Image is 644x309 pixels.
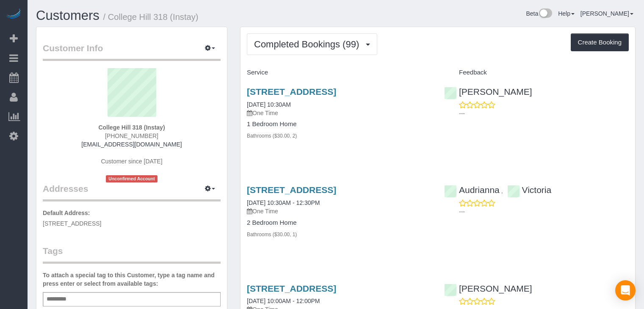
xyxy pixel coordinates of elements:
a: [STREET_ADDRESS] [247,87,336,97]
a: Victoria [507,185,552,195]
p: --- [459,207,629,216]
span: , [501,188,503,194]
label: To attach a special tag to this Customer, type a tag name and press enter or select from availabl... [43,271,221,288]
strong: College Hill 318 (Instay) [98,124,165,131]
span: Unconfirmed Account [106,175,158,182]
a: [DATE] 10:30AM [247,101,291,108]
small: Bathrooms ($30.00, 2) [247,133,297,139]
small: Bathrooms ($30.00, 1) [247,232,297,237]
a: Help [558,10,575,17]
label: Default Address: [43,209,90,217]
p: One Time [247,207,431,215]
a: Customers [36,8,100,23]
span: [PHONE_NUMBER] [105,132,158,139]
h4: 2 Bedroom Home [247,219,431,226]
a: [PERSON_NAME] [580,10,633,17]
span: Customer since [DATE] [101,158,162,165]
span: Completed Bookings (99) [254,39,363,50]
a: [EMAIL_ADDRESS][DOMAIN_NAME] [81,141,182,148]
p: One Time [247,109,431,117]
a: [PERSON_NAME] [444,284,532,293]
small: / College Hill 318 (Instay) [103,12,199,22]
a: [DATE] 10:00AM - 12:00PM [247,298,320,304]
h4: Service [247,69,431,76]
a: [PERSON_NAME] [444,87,532,97]
a: [STREET_ADDRESS] [247,284,336,293]
legend: Customer Info [43,42,221,61]
legend: Tags [43,245,221,264]
img: New interface [538,8,552,19]
a: [DATE] 10:30AM - 12:30PM [247,199,320,206]
h4: Feedback [444,69,629,76]
a: [STREET_ADDRESS] [247,185,336,195]
h4: 1 Bedroom Home [247,121,431,128]
img: Automaid Logo [5,8,22,20]
button: Completed Bookings (99) [247,33,377,55]
p: --- [459,109,629,118]
a: Beta [526,10,552,17]
span: [STREET_ADDRESS] [43,220,101,227]
a: Audrianna [444,185,500,195]
button: Create Booking [571,33,629,51]
div: Open Intercom Messenger [615,280,636,301]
